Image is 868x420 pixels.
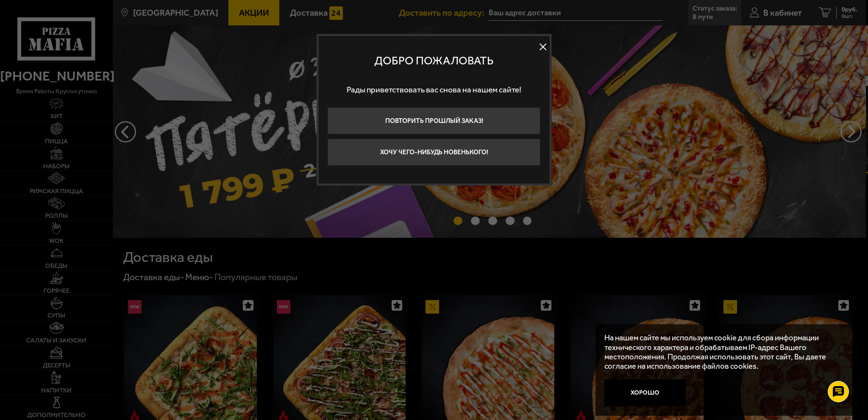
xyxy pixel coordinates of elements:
[328,107,540,134] button: Повторить прошлый заказ!
[328,76,540,103] p: Рады приветствовать вас снова на нашем сайте!
[328,54,540,67] p: Добро пожаловать
[328,139,540,166] button: Хочу чего-нибудь новенького!
[604,333,842,371] p: На нашем сайте мы используем cookie для сбора информации технического характера и обрабатываем IP...
[604,379,686,406] button: Хорошо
